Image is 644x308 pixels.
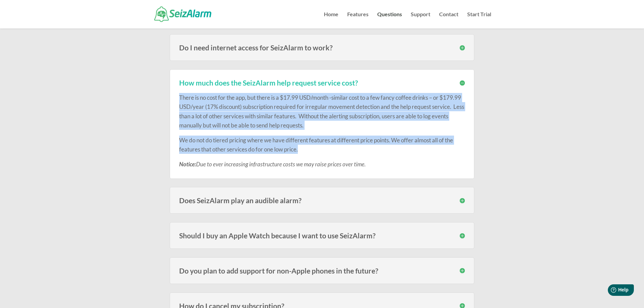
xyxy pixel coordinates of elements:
strong: Notice: [179,161,196,168]
a: Home [324,12,338,28]
a: Contact [439,12,458,28]
a: Support [411,12,430,28]
h3: Do you plan to add support for non-Apple phones in the future? [179,267,465,274]
h3: How much does the SeizAlarm help request service cost? [179,79,465,86]
p: There is no cost for the app, but there is a $17.99 USD/month -similar cost to a few fancy coffee... [179,93,465,136]
a: Start Trial [467,12,491,28]
a: Features [347,12,368,28]
em: Due to ever increasing infrastructure costs we may raise prices over time. [179,161,366,168]
img: SeizAlarm [154,6,211,22]
a: Questions [377,12,402,28]
p: We do not do tiered pricing where we have different features at different price points. We offer ... [179,136,465,160]
h3: Should I buy an Apple Watch because I want to use SeizAlarm? [179,232,465,239]
h3: Does SeizAlarm play an audible alarm? [179,197,465,204]
iframe: Help widget launcher [584,282,637,301]
h3: Do I need internet access for SeizAlarm to work? [179,44,465,51]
